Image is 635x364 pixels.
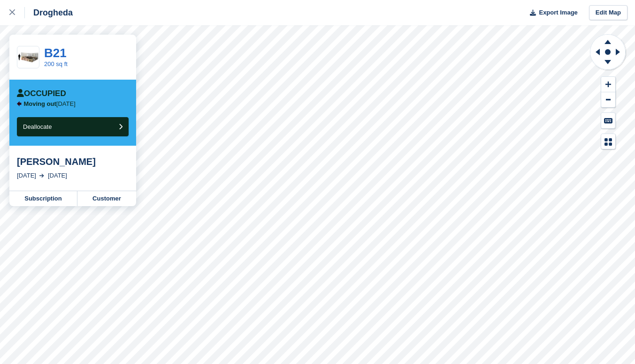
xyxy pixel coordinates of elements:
a: B21 [44,46,67,60]
img: arrow-right-light-icn-cde0832a797a2874e46488d9cf13f60e5c3a73dbe684e267c42b8395dfbc2abf.svg [39,174,44,178]
a: Subscription [9,191,77,206]
div: Drogheda [25,7,73,18]
p: [DATE] [24,100,76,108]
div: [PERSON_NAME] [17,156,129,167]
span: Export Image [539,8,577,17]
a: Edit Map [589,5,627,21]
button: Export Image [524,5,578,21]
button: Deallocate [17,117,129,136]
button: Zoom Out [601,92,615,108]
a: Customer [77,191,136,206]
span: Moving out [24,100,56,107]
div: Occupied [17,89,66,98]
img: 200-sqft-unit%20(4).jpg [17,49,39,66]
button: Zoom In [601,77,615,92]
div: [DATE] [48,171,67,180]
img: arrow-left-icn-90495f2de72eb5bd0bd1c3c35deca35cc13f817d75bef06ecd7c0b315636ce7e.svg [17,101,22,106]
span: Deallocate [23,123,52,130]
div: [DATE] [17,171,36,180]
button: Keyboard Shortcuts [601,113,615,128]
a: 200 sq ft [44,60,68,67]
button: Map Legend [601,134,615,149]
